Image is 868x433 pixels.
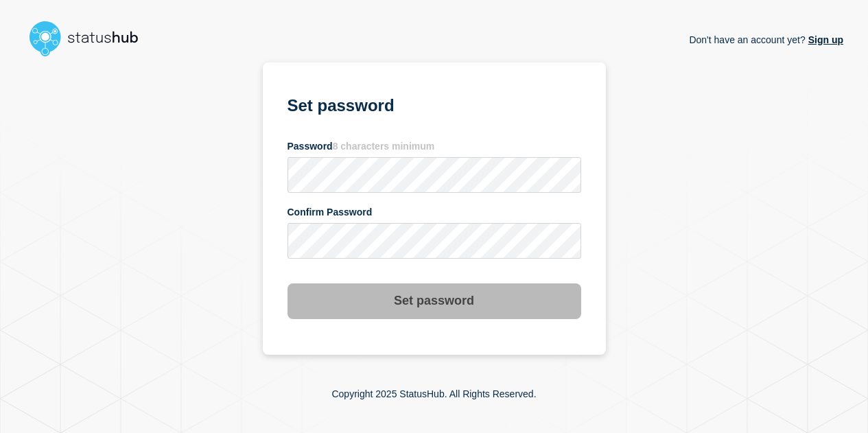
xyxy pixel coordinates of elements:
[333,141,435,152] span: 8 characters minimum
[331,388,536,399] p: Copyright 2025 StatusHub. All Rights Reserved.
[288,207,373,218] span: Confirm Password
[288,223,581,259] input: confirm password input
[288,94,581,127] h1: Set password
[25,16,155,60] img: StatusHub logo
[806,34,843,45] a: Sign up
[689,23,843,56] p: Don't have an account yet?
[288,141,435,152] span: Password
[288,157,581,193] input: password input
[288,283,581,319] button: Set password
